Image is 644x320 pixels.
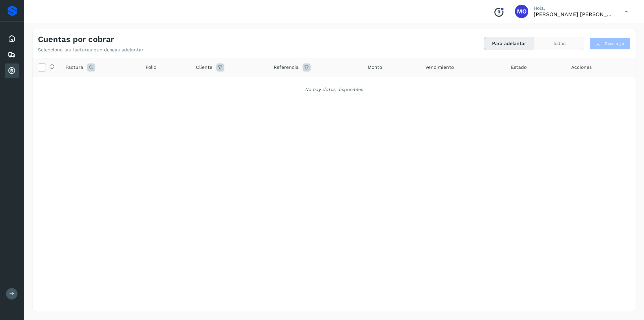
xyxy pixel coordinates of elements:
button: Para adelantar [484,37,534,50]
span: Descargar [605,41,625,47]
span: Acciones [571,64,592,71]
span: Vencimiento [425,64,454,71]
div: Inicio [5,31,19,46]
div: No hay datos disponibles [41,86,627,93]
p: Selecciona las facturas que deseas adelantar [38,47,144,53]
h4: Cuentas por cobrar [38,35,114,44]
span: Monto [368,64,382,71]
span: Folio [146,64,156,71]
span: Cliente [196,64,212,71]
div: Embarques [5,47,19,62]
span: Referencia [274,64,299,71]
button: Descargar [590,38,630,50]
span: Estado [511,64,527,71]
p: Hola, [534,5,614,11]
p: Macaria Olvera Camarillo [534,11,614,17]
span: Factura [65,64,83,71]
div: Cuentas por cobrar [5,63,19,78]
button: Todas [534,37,584,50]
